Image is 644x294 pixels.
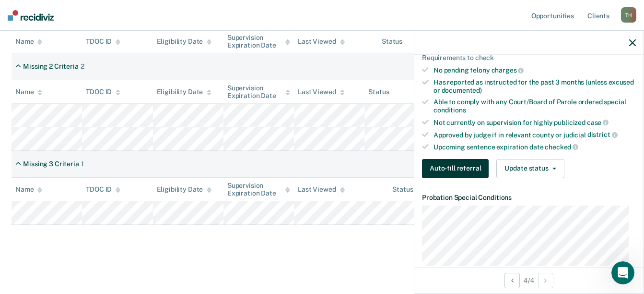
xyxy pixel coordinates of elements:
[587,119,609,126] span: case
[496,159,564,178] button: Update status
[8,10,54,21] img: Recidiviz
[298,88,344,96] div: Last Viewed
[433,66,636,74] div: No pending felony
[382,37,402,46] div: Status
[81,160,84,168] div: 1
[538,273,553,288] button: Next Opportunity
[422,54,636,62] div: Requirements to check
[545,143,578,151] span: checked
[414,268,644,293] div: 4 / 4
[492,66,524,74] span: charges
[23,160,79,168] div: Missing 3 Criteria
[611,261,634,284] iframe: Intercom live chat
[86,185,120,194] div: TDOC ID
[392,185,413,194] div: Status
[504,273,520,288] button: Previous Opportunity
[422,194,636,202] dt: Probation Special Conditions
[227,34,290,50] div: Supervision Expiration Date
[368,88,389,96] div: Status
[433,143,636,151] div: Upcoming sentence expiration date
[621,7,636,23] div: T H
[433,98,636,114] div: Able to comply with any Court/Board of Parole ordered special
[86,37,120,46] div: TDOC ID
[15,88,42,96] div: Name
[157,37,212,46] div: Eligibility Date
[433,106,466,114] span: conditions
[227,84,290,100] div: Supervision Expiration Date
[15,37,42,46] div: Name
[422,159,492,178] a: Navigate to form link
[23,62,78,71] div: Missing 2 Criteria
[81,62,84,71] div: 2
[15,185,42,194] div: Name
[422,159,489,178] button: Auto-fill referral
[86,88,120,96] div: TDOC ID
[433,118,636,127] div: Not currently on supervision for highly publicized
[298,185,344,194] div: Last Viewed
[298,37,344,46] div: Last Viewed
[157,88,212,96] div: Eligibility Date
[157,185,212,194] div: Eligibility Date
[442,86,482,94] span: documented)
[433,78,636,95] div: Has reported as instructed for the past 3 months (unless excused or
[433,131,636,139] div: Approved by judge if in relevant county or judicial
[227,182,290,198] div: Supervision Expiration Date
[587,131,618,138] span: district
